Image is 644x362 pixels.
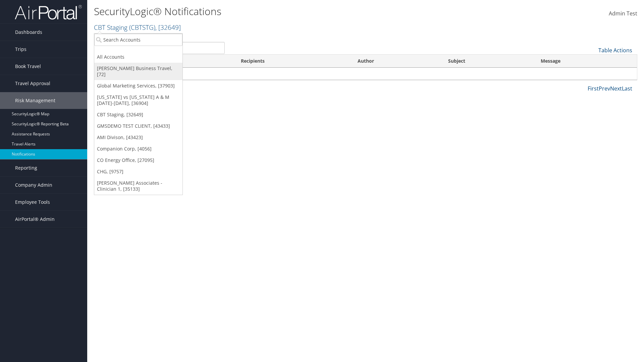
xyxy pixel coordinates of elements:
[15,75,50,92] span: Travel Approval
[535,55,637,68] th: Message: activate to sort column ascending
[94,51,182,63] a: All Accounts
[94,63,182,80] a: [PERSON_NAME] Business Travel, [72]
[94,177,182,195] a: [PERSON_NAME] Associates - Clinician 1, [35133]
[15,160,37,176] span: Reporting
[622,85,632,92] a: Last
[609,3,637,24] a: Admin Test
[94,120,182,132] a: GMSDEMO TEST CLIENT, [43433]
[94,80,182,92] a: Global Marketing Services, [37903]
[15,194,50,210] span: Employee Tools
[15,211,55,228] span: AirPortal® Admin
[609,10,637,17] span: Admin Test
[94,166,182,177] a: CHG, [9757]
[94,92,182,109] a: [US_STATE] vs [US_STATE] A & M [DATE]-[DATE], [36904]
[94,34,182,46] input: Search Accounts
[15,4,82,20] img: airportal-logo.png
[94,23,181,32] a: CBT Staging
[15,92,55,109] span: Risk Management
[94,132,182,143] a: AMI Divison, [43423]
[588,85,599,92] a: First
[94,109,182,120] a: CBT Staging, [32649]
[235,55,352,68] th: Recipients: activate to sort column ascending
[352,55,442,68] th: Author: activate to sort column ascending
[599,85,610,92] a: Prev
[610,85,622,92] a: Next
[15,41,26,58] span: Trips
[94,155,182,166] a: CO Energy Office, [27095]
[598,47,632,54] a: Table Actions
[15,24,42,41] span: Dashboards
[94,4,456,18] h1: SecurityLogic® Notifications
[129,23,155,32] span: ( CBTSTG )
[155,23,181,32] span: , [ 32649 ]
[94,68,637,80] td: No data available in table
[94,143,182,155] a: Companion Corp, [4056]
[15,58,41,75] span: Book Travel
[15,177,52,193] span: Company Admin
[442,55,535,68] th: Subject: activate to sort column ascending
